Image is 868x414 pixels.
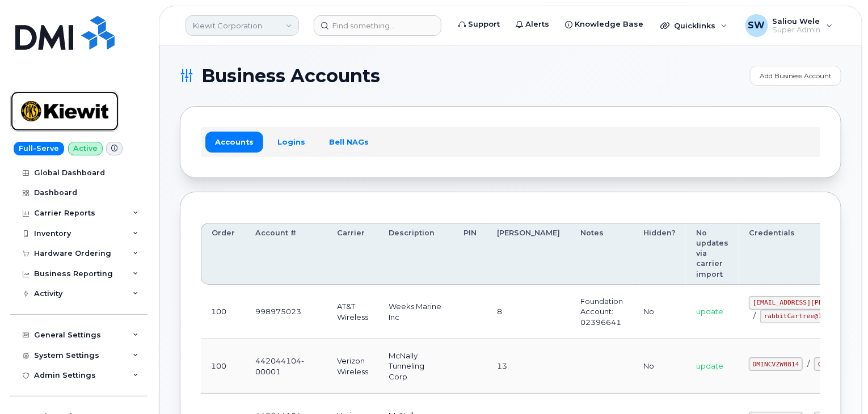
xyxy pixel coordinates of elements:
[807,359,810,368] span: /
[245,339,327,394] td: 442044104-00001
[749,357,803,371] code: DMINCVZW0814
[327,223,378,285] th: Carrier
[245,223,327,285] th: Account #
[750,66,841,86] a: Add Business Account
[327,285,378,339] td: AT&T Wireless
[378,285,453,339] td: Weeks Marine Inc
[201,285,245,339] td: 100
[201,223,245,285] th: Order
[378,339,453,394] td: McNally Tunneling Corp
[760,310,826,323] code: rabbitCartree@1
[201,67,380,85] span: Business Accounts
[819,365,859,405] iframe: Messenger Launcher
[205,132,263,152] a: Accounts
[453,223,487,285] th: PIN
[686,223,739,285] th: No updates via carrier import
[753,311,756,320] span: /
[245,285,327,339] td: 998975023
[570,285,633,339] td: Foundation Account: 02396641
[319,132,378,152] a: Bell NAGs
[487,285,570,339] td: 8
[696,307,723,316] span: update
[633,223,686,285] th: Hidden?
[487,223,570,285] th: [PERSON_NAME]
[696,361,723,370] span: update
[487,339,570,394] td: 13
[378,223,453,285] th: Description
[633,339,686,394] td: No
[201,339,245,394] td: 100
[570,223,633,285] th: Notes
[633,285,686,339] td: No
[268,132,315,152] a: Logins
[327,339,378,394] td: Verizon Wireless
